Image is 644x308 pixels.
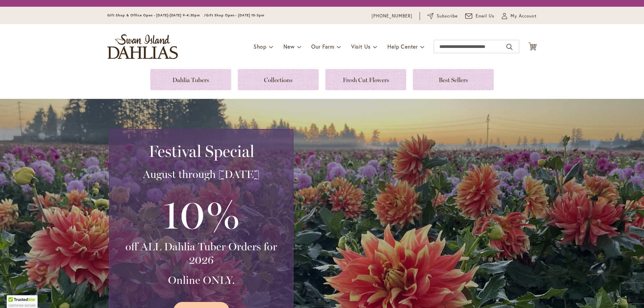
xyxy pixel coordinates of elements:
[311,43,334,50] span: Our Farm
[465,13,495,19] a: Email Us
[118,240,285,267] h3: off ALL Dahlia Tuber Orders for 2026
[118,188,285,240] h3: 10%
[476,13,495,19] span: Email Us
[254,43,267,50] span: Shop
[206,13,264,17] span: Gift Shop Open - [DATE] 10-3pm
[118,168,285,181] h3: August through [DATE]
[437,13,458,19] span: Subscribe
[511,13,537,19] span: My Account
[118,142,285,161] h2: Festival Special
[107,34,178,59] a: store logo
[372,13,412,19] a: [PHONE_NUMBER]
[427,13,458,19] a: Subscribe
[107,13,206,17] span: Gift Shop & Office Open - [DATE]-[DATE] 9-4:30pm /
[387,43,418,50] span: Help Center
[502,13,537,19] button: My Account
[506,42,513,52] button: Search
[283,43,294,50] span: New
[351,43,371,50] span: Visit Us
[118,273,285,287] h3: Online ONLY.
